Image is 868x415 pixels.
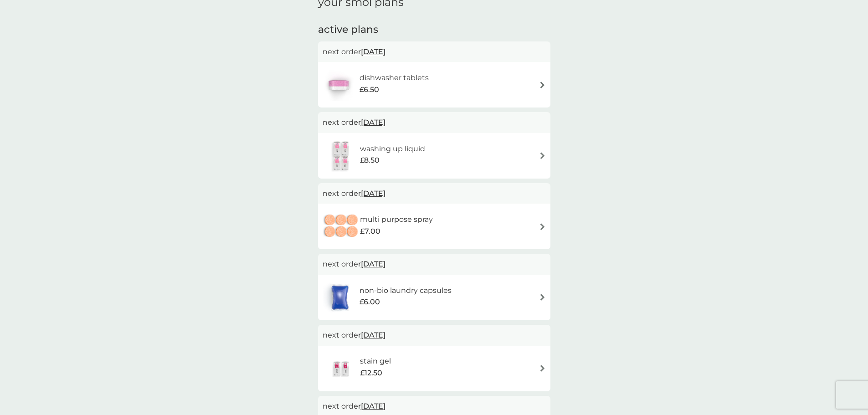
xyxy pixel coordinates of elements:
img: dishwasher tablets [323,69,354,101]
h6: dishwasher tablets [360,72,429,84]
img: stain gel [323,353,360,384]
span: £8.50 [360,154,380,166]
p: next order [323,188,546,200]
img: non-bio laundry capsules [323,282,357,313]
img: arrow right [539,223,546,230]
img: multi purpose spray [323,210,360,242]
p: next order [323,46,546,58]
span: £6.50 [360,84,379,96]
p: next order [323,329,546,341]
span: [DATE] [361,184,385,202]
img: arrow right [539,82,546,88]
h6: washing up liquid [360,143,425,155]
p: next order [323,117,546,128]
span: £6.00 [360,296,380,308]
span: [DATE] [361,397,385,415]
h6: stain gel [360,355,391,367]
img: washing up liquid [323,140,360,172]
p: next order [323,400,546,412]
span: [DATE] [361,113,385,131]
span: £12.50 [360,367,382,379]
span: [DATE] [361,326,385,344]
h2: active plans [318,23,550,37]
h6: non-bio laundry capsules [360,285,452,297]
p: next order [323,258,546,270]
span: [DATE] [361,255,385,273]
img: arrow right [539,152,546,159]
span: £7.00 [360,225,380,237]
span: [DATE] [361,43,385,61]
h6: multi purpose spray [360,214,433,225]
img: arrow right [539,365,546,372]
img: arrow right [539,294,546,301]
